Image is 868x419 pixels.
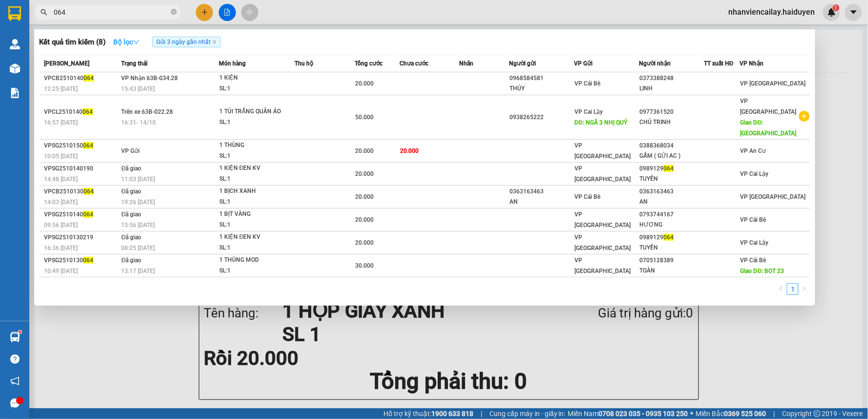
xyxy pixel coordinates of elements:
[740,60,764,67] span: VP Nhận
[212,40,217,44] span: close
[355,170,374,177] span: 20.000
[741,193,806,200] span: VP [GEOGRAPHIC_DATA]
[219,60,246,67] span: Món hàng
[640,141,704,151] div: 0388368034
[640,107,704,117] div: 0977361520
[355,114,374,121] span: 50.000
[355,239,374,246] span: 20.000
[39,37,106,47] h3: Kết quả tìm kiếm ( 8 )
[44,60,89,67] span: [PERSON_NAME]
[219,255,293,266] div: 1 THÙNG MOD
[7,64,23,74] span: Rồi :
[510,84,574,94] div: THÚY
[355,147,374,154] span: 20.000
[575,80,601,87] span: VP Cái Bè
[741,268,784,274] span: Giao DĐ: BOT 23
[44,73,119,84] div: VPCB2510140
[122,188,142,195] span: Đã giao
[83,211,93,218] span: 064
[741,257,766,264] span: VP Cái Bè
[510,112,574,123] div: 0938265222
[44,232,119,243] div: VPSG2510130219
[84,9,107,20] span: Nhận:
[640,117,704,127] div: CHÚ TRINH
[122,165,142,172] span: Đã giao
[639,60,671,67] span: Người nhận
[219,106,293,117] div: 1 TÚI TRẮNG QUẦN ÁO
[575,211,631,229] span: VP [GEOGRAPHIC_DATA]
[106,34,148,50] button: Bộ lọcdown
[122,211,142,218] span: Đã giao
[775,283,787,295] button: left
[19,331,21,334] sup: 1
[122,119,156,126] span: 16:31 - 14/10
[122,75,178,82] span: VP Nhận 63B-034.28
[575,193,601,200] span: VP Cái Bè
[640,151,704,161] div: GẤM ( GỬI AC )
[7,63,78,75] div: 20.000
[640,209,704,220] div: 0793744167
[44,119,78,126] span: 16:57 [DATE]
[54,7,169,18] input: Tìm tên, số ĐT hoặc mã đơn
[640,164,704,174] div: 0989129
[355,193,374,200] span: 20.000
[133,39,140,45] span: down
[355,60,382,67] span: Tổng cước
[295,60,313,67] span: Thu hộ
[355,216,374,223] span: 20.000
[640,84,704,94] div: LINH
[460,60,474,67] span: Nhãn
[355,80,374,87] span: 20.000
[84,32,183,43] div: MINH THƯ
[741,239,769,246] span: VP Cai Lậy
[640,255,704,266] div: 0705128389
[44,153,78,160] span: 10:05 [DATE]
[575,119,628,126] span: DĐ: NGÃ 3 NHỊ QUÝ
[575,257,631,274] span: VP [GEOGRAPHIC_DATA]
[219,84,293,94] div: SL: 1
[640,73,704,84] div: 0373388248
[44,164,119,174] div: VPSG2510140190
[219,266,293,276] div: SL: 1
[84,43,183,57] div: 0339959273
[640,266,704,276] div: TOÀN
[741,147,766,154] span: VP An Cư
[122,85,155,92] span: 15:43 [DATE]
[122,234,142,241] span: Đã giao
[787,283,799,295] li: 1
[171,8,177,17] span: close-circle
[799,283,810,295] li: Next Page
[640,232,704,243] div: 0989129
[741,80,806,87] span: VP [GEOGRAPHIC_DATA]
[664,165,674,172] span: 064
[510,197,574,207] div: AN
[799,111,810,122] span: plus-circle
[152,37,221,47] span: Gửi 3 ngày gần nhất
[10,398,20,408] span: message
[219,140,293,151] div: 1 THÙNG
[44,255,119,266] div: VPSG2510130
[8,20,77,32] div: NGHĨA
[44,199,78,206] span: 14:03 [DATE]
[355,262,374,269] span: 30.000
[799,283,810,295] button: right
[640,220,704,230] div: HƯƠNG
[83,257,93,264] span: 064
[8,9,23,20] span: Gửi:
[640,197,704,207] div: AN
[574,60,593,67] span: VP Gửi
[219,209,293,220] div: 1 BỊT VÀNG
[510,73,574,84] div: 0968584581
[122,108,173,115] span: Trên xe 63B-022.28
[122,60,148,67] span: Trạng thái
[741,170,769,177] span: VP Cai Lậy
[802,286,807,292] span: right
[219,73,293,84] div: 1 KIỆN
[44,107,119,117] div: VPCL2510140
[640,174,704,184] div: TUYỀN
[122,268,155,274] span: 13:17 [DATE]
[10,332,20,342] img: warehouse-icon
[122,245,155,251] span: 08:25 [DATE]
[640,243,704,253] div: TUYỀN
[10,39,20,49] img: warehouse-icon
